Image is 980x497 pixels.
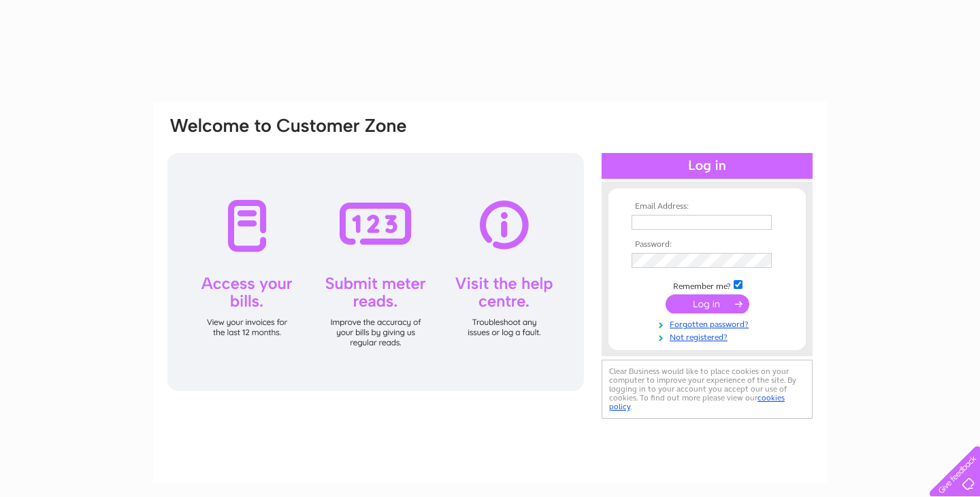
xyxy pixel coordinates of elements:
div: Clear Business would like to place cookies on your computer to improve your experience of the sit... [602,360,813,419]
a: Not registered? [632,330,786,343]
th: Password: [628,240,786,250]
td: Remember me? [628,278,786,292]
input: Submit [666,294,749,313]
th: Email Address: [628,202,786,211]
a: Forgotten password? [632,317,786,330]
a: cookies policy [609,393,785,411]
